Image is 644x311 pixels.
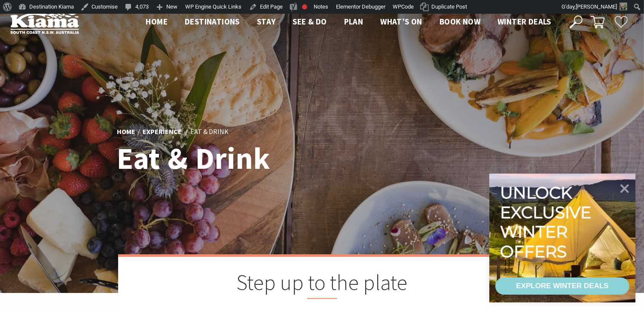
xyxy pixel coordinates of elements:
span: Book now [440,16,480,27]
div: Focus keyphrase not set [302,4,307,9]
span: Plan [344,16,363,27]
img: Kiama Logo [10,10,79,34]
span: See & Do [293,16,327,27]
h1: Eat & Drink [117,142,360,175]
nav: Main Menu [137,15,560,29]
a: Home [117,127,136,137]
span: Stay [257,16,276,27]
span: [PERSON_NAME] [576,3,617,10]
span: Winter Deals [497,16,551,27]
span: Home [146,16,168,27]
div: Unlock exclusive winter offers [500,183,595,261]
a: Experience [143,127,182,137]
h2: Step up to the plate [161,270,483,299]
span: What’s On [380,16,422,27]
li: Eat & Drink [191,126,229,137]
a: EXPLORE WINTER DEALS [495,277,629,295]
span: Destinations [185,16,240,27]
div: EXPLORE WINTER DEALS [516,277,608,295]
img: Theresa-Mullan-1-30x30.png [620,3,627,10]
